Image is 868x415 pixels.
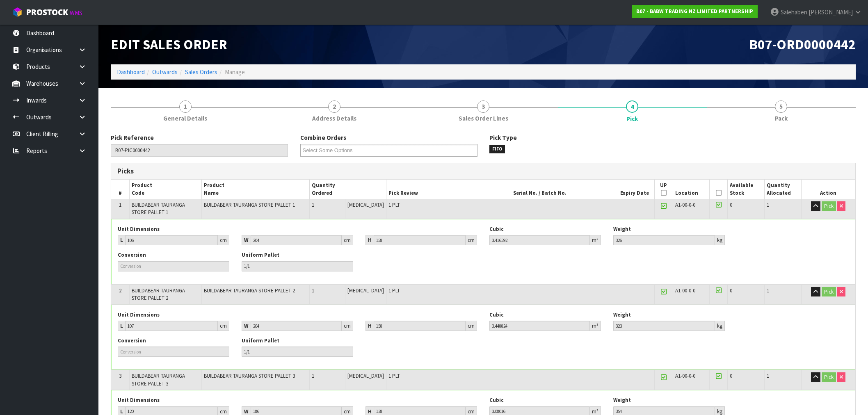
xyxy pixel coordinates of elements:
[775,100,787,113] span: 5
[613,397,631,404] label: Weight
[822,287,836,297] button: Pick
[626,114,638,123] span: Pick
[251,235,342,245] input: Width
[120,408,123,415] strong: L
[117,167,477,175] h3: Picks
[244,322,249,329] strong: W
[118,251,146,259] label: Conversion
[118,397,160,404] label: Unit Dimensions
[242,337,279,344] label: Uniform Pallet
[118,261,229,271] input: Conversion
[489,397,504,404] label: Cubic
[613,321,715,331] input: Weight
[12,7,23,17] img: cube-alt.png
[626,100,638,113] span: 4
[781,8,807,16] span: Salehaben
[767,201,769,208] span: 1
[328,100,340,113] span: 2
[119,372,121,379] span: 3
[730,201,732,208] span: 0
[117,68,145,76] a: Dashboard
[466,235,477,245] div: cm
[368,322,372,329] strong: H
[386,180,511,199] th: Pick Review
[489,145,505,153] span: FIFO
[636,8,753,15] strong: B07 - BABW TRADING NZ LIMITED PARTNERSHIP
[204,372,295,379] span: BUILDABEAR TAURANGA STORE PALLET 3
[809,8,853,16] span: [PERSON_NAME]
[728,180,765,199] th: Available Stock
[26,7,68,18] span: ProStock
[111,180,129,199] th: #
[459,114,508,123] span: Sales Order Lines
[675,287,695,294] span: A1-00-0-0
[312,201,314,208] span: 1
[347,372,384,379] span: [MEDICAL_DATA]
[715,321,725,331] div: kg
[125,321,218,331] input: Length
[70,9,82,17] small: WMS
[111,36,227,53] span: Edit Sales Order
[388,372,400,379] span: 1 PLT
[125,235,218,245] input: Length
[466,321,477,331] div: cm
[388,287,400,294] span: 1 PLT
[822,201,836,211] button: Pick
[489,133,517,142] label: Pick Type
[489,311,504,319] label: Cubic
[632,5,758,18] a: B07 - BABW TRADING NZ LIMITED PARTNERSHIP
[764,180,801,199] th: Quantity Allocated
[185,68,217,76] a: Sales Orders
[129,180,201,199] th: Product Code
[163,114,207,123] span: General Details
[119,201,121,208] span: 1
[202,180,310,199] th: Product Name
[675,201,695,208] span: A1-00-0-0
[312,287,314,294] span: 1
[342,321,353,331] div: cm
[368,408,372,415] strong: H
[590,321,601,331] div: m³
[312,372,314,379] span: 1
[179,100,192,113] span: 1
[309,180,386,199] th: Quantity Ordered
[204,287,295,294] span: BUILDABEAR TAURANGA STORE PALLET 2
[489,226,504,233] label: Cubic
[715,235,725,245] div: kg
[119,287,121,294] span: 2
[801,180,855,199] th: Action
[511,180,618,199] th: Serial No. / Batch No.
[132,287,185,301] span: BUILDABEAR TAURANGA STORE PALLET 2
[342,235,353,245] div: cm
[118,226,160,233] label: Unit Dimensions
[120,237,123,244] strong: L
[822,372,836,382] button: Pick
[225,68,245,76] span: Manage
[242,261,353,271] input: Pallet Review
[613,226,631,233] label: Weight
[132,201,185,216] span: BUILDABEAR TAURANGA STORE PALLET 1
[675,372,695,379] span: A1-00-0-0
[618,180,655,199] th: Expiry Date
[300,133,346,142] label: Combine Orders
[767,287,769,294] span: 1
[673,180,710,199] th: Location
[111,133,154,142] label: Pick Reference
[489,235,590,245] input: Cubic
[120,322,123,329] strong: L
[775,114,788,123] span: Pack
[730,287,732,294] span: 0
[374,321,466,331] input: Height
[654,180,673,199] th: UP
[347,287,384,294] span: [MEDICAL_DATA]
[218,321,229,331] div: cm
[242,347,353,357] input: Pallet Review
[613,311,631,319] label: Weight
[590,235,601,245] div: m³
[244,237,249,244] strong: W
[118,337,146,344] label: Conversion
[749,36,856,53] span: B07-ORD0000442
[152,68,178,76] a: Outwards
[613,235,715,245] input: Weight
[118,311,160,319] label: Unit Dimensions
